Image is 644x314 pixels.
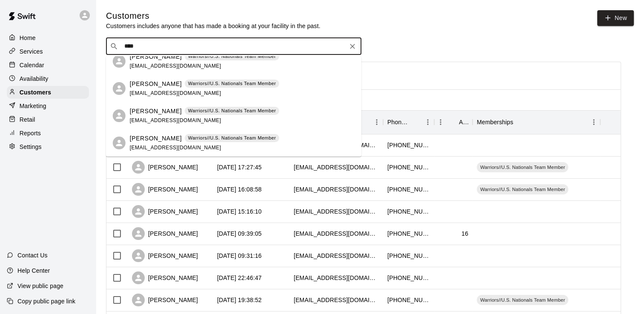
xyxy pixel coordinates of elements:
button: Menu [587,116,600,128]
a: Reports [7,127,89,140]
button: Clear [346,40,358,52]
p: Warriors//U.S. Nationals Team Member [188,134,276,142]
a: Marketing [7,100,89,112]
div: +15735294070 [387,229,430,238]
div: aprilbeth1@gmail.com [294,251,379,260]
div: Warriors//U.S. Nationals Team Member [477,184,568,194]
span: [EMAIL_ADDRESS][DOMAIN_NAME] [130,63,221,69]
div: sb3011105@gmail.com [294,229,379,238]
div: [PERSON_NAME] [132,271,198,284]
p: Settings [20,143,42,151]
div: Taylor Hall [113,82,126,95]
button: Sort [409,116,421,128]
div: [PERSON_NAME] [132,249,198,262]
p: Warriors//U.S. Nationals Team Member [188,107,276,114]
p: [PERSON_NAME] [130,134,182,143]
p: Help Center [17,266,50,275]
h5: Customers [106,10,321,22]
a: Retail [7,113,89,126]
p: Availability [20,74,49,83]
div: 2025-08-19 22:46:47 [217,274,262,282]
span: [EMAIL_ADDRESS][DOMAIN_NAME] [130,117,221,123]
p: View public page [17,282,63,290]
div: Age [434,110,472,134]
p: Warriors//U.S. Nationals Team Member [188,80,276,87]
div: [PERSON_NAME] [132,183,198,196]
div: Warriors//U.S. Nationals Team Member [477,295,568,305]
div: Keegan Halliburton [113,109,126,122]
div: mawsona@umsystem.edu [294,296,379,304]
button: Sort [447,116,459,128]
a: Customers [7,86,89,99]
span: Warriors//U.S. Nationals Team Member [477,186,568,193]
div: Search customers by name or email [106,38,361,55]
p: Retail [20,115,35,124]
div: 2025-08-20 17:27:45 [217,163,262,171]
div: +15734895627 [387,274,430,282]
p: [PERSON_NAME] [130,80,182,88]
button: Menu [434,116,447,128]
div: +15736824659 [387,163,430,171]
div: [PERSON_NAME] [132,161,198,174]
span: [EMAIL_ADDRESS][DOMAIN_NAME] [130,90,221,96]
p: Home [20,34,36,42]
span: Warriors//U.S. Nationals Team Member [477,297,568,303]
p: Marketing [20,102,46,110]
div: +18162840139 [387,207,430,216]
div: 2025-08-20 15:16:10 [217,207,262,216]
p: Reports [20,129,41,137]
div: Landry Hall [113,137,126,149]
p: Services [20,47,43,56]
p: Calendar [20,61,44,69]
div: +15736192054 [387,141,430,149]
div: malloryandseth@yahoo.com [294,185,379,194]
a: Services [7,45,89,58]
p: Contact Us [17,251,48,260]
p: Customers includes anyone that has made a booking at your facility in the past. [106,22,321,30]
p: [PERSON_NAME] [130,107,182,116]
div: mattpadberg75@gmail.com [294,274,379,282]
p: Warriors//U.S. Nationals Team Member [188,53,276,60]
a: Calendar [7,59,89,71]
div: 2025-08-20 16:08:58 [217,185,262,194]
div: Memberships [472,110,600,134]
div: sommer_22@hotmail.com [294,207,379,216]
div: 16 [461,229,468,238]
div: Laura Halliburton [113,55,126,68]
a: Settings [7,140,89,153]
div: Warriors//U.S. Nationals Team Member [477,162,568,172]
div: Email [289,110,383,134]
div: Phone Number [387,110,409,134]
button: Menu [421,116,434,128]
div: [PERSON_NAME] [132,294,198,306]
a: New [597,10,634,26]
div: 2025-08-19 19:38:52 [217,296,262,304]
div: +15738812309 [387,251,430,260]
span: [EMAIL_ADDRESS][DOMAIN_NAME] [130,145,221,151]
div: [PERSON_NAME] [132,227,198,240]
button: Sort [513,116,525,128]
div: +16602291411 [387,296,430,304]
a: Home [7,31,89,44]
div: [PERSON_NAME] [132,205,198,218]
div: 2025-08-20 09:39:05 [217,229,262,238]
div: Availability [7,72,89,85]
p: Copy public page link [17,297,75,305]
div: +15738085667 [387,185,430,194]
button: Menu [370,116,383,128]
div: Memberships [477,110,513,134]
div: schultzeddie91@gmail.com [294,163,379,171]
p: [PERSON_NAME] [130,52,182,61]
p: Customers [20,88,51,97]
div: Phone Number [383,110,434,134]
div: 2025-08-20 09:31:16 [217,251,262,260]
span: Warriors//U.S. Nationals Team Member [477,164,568,171]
